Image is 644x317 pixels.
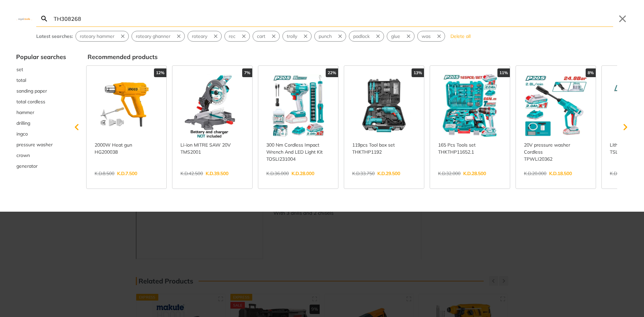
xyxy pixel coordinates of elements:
button: Select suggestion: total cordless [16,96,66,107]
button: Select suggestion: was [418,31,435,41]
div: 12% [154,68,166,77]
button: Select suggestion: cart [253,31,269,41]
span: hammer [16,109,34,116]
span: trolly [287,33,297,40]
button: Select suggestion: trolly [283,31,301,41]
svg: Remove suggestion: roteary [213,33,219,39]
input: Search… [52,11,613,27]
svg: Remove suggestion: glue [406,33,412,39]
div: Suggestion: rec [224,31,250,42]
div: Suggestion: padlock [349,31,384,42]
div: Suggestion: drilling [16,118,66,128]
span: cart [257,33,265,40]
button: Select suggestion: glue [387,31,404,41]
button: Select suggestion: hammer [16,107,66,118]
div: 8% [586,68,596,77]
span: crown [16,152,30,159]
button: Select suggestion: drilling [16,118,66,128]
svg: Search [40,15,48,23]
div: Popular searches [16,52,66,61]
button: Select suggestion: crown [16,150,66,161]
span: total [16,77,26,84]
span: set [16,66,23,73]
span: generator [16,163,38,170]
span: total cordless [16,98,45,105]
div: Suggestion: total cordless [16,96,66,107]
button: Remove suggestion: roteary ghanner [174,31,184,41]
button: Select suggestion: set [16,64,66,75]
div: Suggestion: was [417,31,445,42]
div: Suggestion: set [16,64,66,75]
button: Remove suggestion: rec [239,31,250,41]
button: Select suggestion: pressure washer [16,139,66,150]
span: roteary [192,33,207,40]
div: 22% [326,68,338,77]
button: Remove suggestion: was [435,31,445,41]
span: padlock [353,33,370,40]
svg: Remove suggestion: trolly [303,33,309,39]
span: ingco [16,130,28,138]
div: Suggestion: roteary [187,31,222,42]
span: drilling [16,120,30,127]
div: Suggestion: hammer [16,107,66,118]
span: glue [391,33,400,40]
div: Latest searches: [36,33,73,40]
button: Select suggestion: roteary hammer [76,31,118,41]
span: rec [229,33,235,40]
button: Delete all [448,31,473,42]
span: roteary ghanner [136,33,170,40]
div: 13% [412,68,424,77]
img: Close [16,17,32,20]
div: Suggestion: pressure washer [16,139,66,150]
svg: Scroll left [70,120,84,134]
button: Remove suggestion: cart [269,31,279,41]
div: Suggestion: total [16,75,66,86]
button: Remove suggestion: glue [404,31,414,41]
div: Suggestion: generator [16,161,66,171]
div: Suggestion: roteary hammer [75,31,129,42]
svg: Remove suggestion: roteary ghanner [176,33,182,39]
svg: Scroll right [619,120,632,134]
svg: Remove suggestion: cart [271,33,277,39]
div: 11% [497,68,510,77]
button: Remove suggestion: roteary [211,31,221,41]
button: Select suggestion: padlock [349,31,374,41]
div: Recommended products [88,52,628,61]
button: Select suggestion: total [16,75,66,86]
button: Remove suggestion: trolly [301,31,311,41]
svg: Remove suggestion: roteary hammer [120,33,126,39]
svg: Remove suggestion: was [436,33,442,39]
button: Select suggestion: roteary ghanner [132,31,174,41]
button: Remove suggestion: punch [336,31,346,41]
span: was [422,33,431,40]
svg: Remove suggestion: rec [241,33,247,39]
div: Suggestion: ingco [16,128,66,139]
span: sanding paper [16,88,47,95]
button: Select suggestion: generator [16,161,66,171]
button: Remove suggestion: roteary hammer [118,31,128,41]
svg: Remove suggestion: punch [337,33,343,39]
button: Remove suggestion: padlock [374,31,384,41]
span: punch [319,33,332,40]
button: Select suggestion: punch [315,31,336,41]
div: 7% [242,68,252,77]
button: Close [617,13,628,24]
div: Suggestion: roteary ghanner [131,31,185,42]
button: Select suggestion: rec [225,31,239,41]
button: Select suggestion: ingco [16,128,66,139]
button: Select suggestion: roteary [188,31,211,41]
div: Suggestion: crown [16,150,66,161]
svg: Remove suggestion: padlock [375,33,381,39]
div: Suggestion: trolly [282,31,312,42]
div: Suggestion: glue [387,31,415,42]
div: Suggestion: cart [253,31,280,42]
button: Select suggestion: sanding paper [16,86,66,96]
div: Suggestion: sanding paper [16,86,66,96]
span: roteary hammer [80,33,114,40]
span: pressure washer [16,141,53,148]
div: Suggestion: punch [314,31,346,42]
